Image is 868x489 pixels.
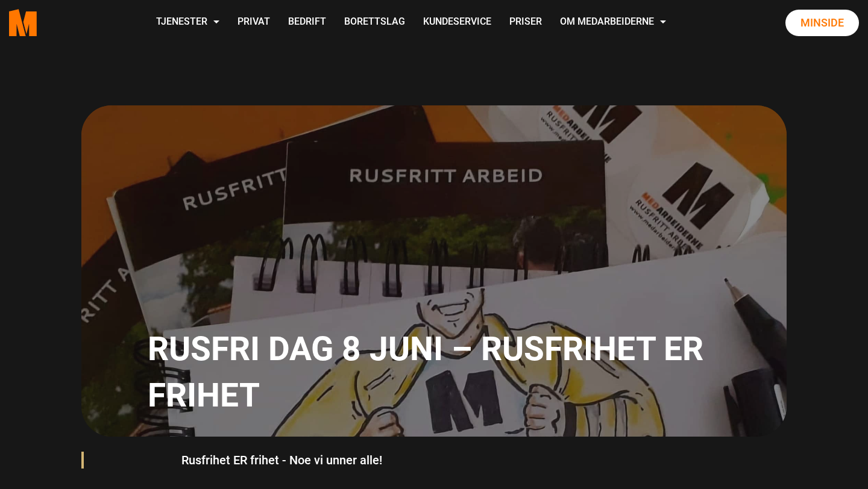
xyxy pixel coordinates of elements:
[414,1,500,44] a: Kundeservice
[169,446,699,475] blockquote: Rusfrihet ER frihet - Noe vi unner alle!
[228,1,279,44] a: Privat
[335,1,414,44] a: Borettslag
[147,1,228,44] a: Tjenester
[785,10,859,36] a: Minside
[279,1,335,44] a: Bedrift
[500,1,551,44] a: Priser
[148,326,711,419] h1: Rusfri dag 8 Juni – Rusfrihet ER frihet
[551,1,675,44] a: Om Medarbeiderne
